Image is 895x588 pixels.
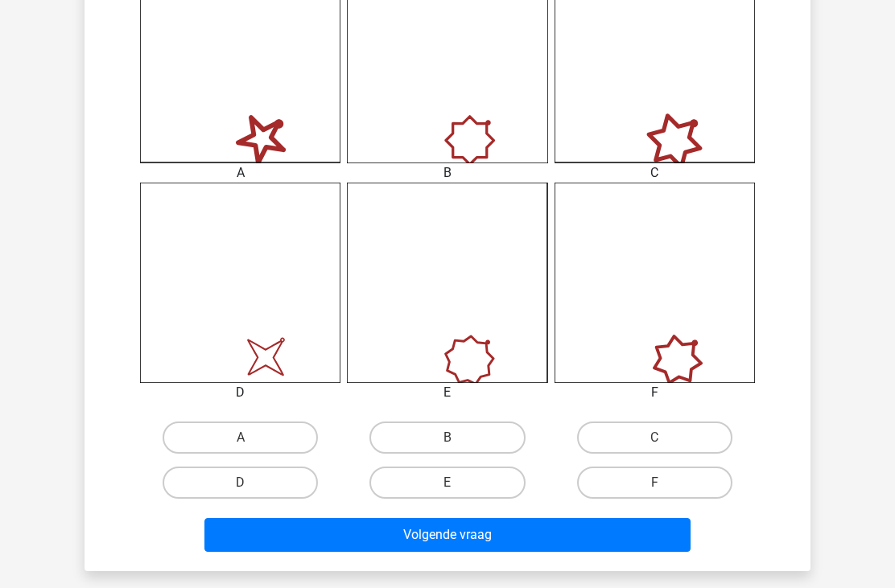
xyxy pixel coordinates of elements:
button: Volgende vraag [204,518,691,552]
div: A [128,163,353,183]
label: B [369,421,525,454]
div: C [542,163,767,183]
div: B [335,163,559,183]
label: C [577,421,732,454]
div: D [128,383,353,402]
label: A [163,421,318,454]
label: F [577,467,732,499]
div: F [542,383,767,402]
label: E [369,467,525,499]
label: D [163,467,318,499]
div: E [335,383,559,402]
